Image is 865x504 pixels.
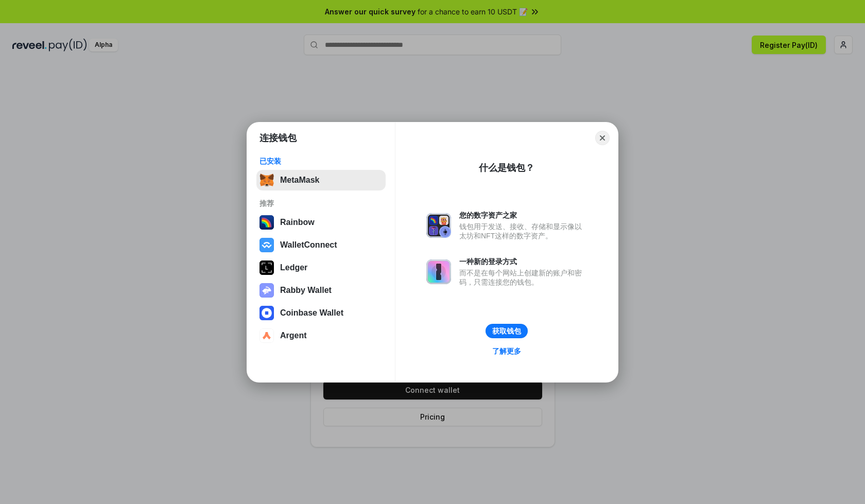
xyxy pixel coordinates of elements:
[256,257,386,278] button: Ledger
[492,326,521,336] div: 获取钱包
[259,157,383,166] div: 已安装
[256,170,386,190] button: MetaMask
[280,240,337,250] div: WalletConnect
[256,280,386,301] button: Rabby Wallet
[280,286,332,295] div: Rabby Wallet
[259,199,383,208] div: 推荐
[256,303,386,323] button: Coinbase Wallet
[486,344,527,358] a: 了解更多
[492,346,521,356] div: 了解更多
[256,212,386,233] button: Rainbow
[259,132,297,144] h1: 连接钱包
[259,238,274,252] img: svg+xml,%3Csvg%20width%3D%2228%22%20height%3D%2228%22%20viewBox%3D%220%200%2028%2028%22%20fill%3D...
[595,131,610,145] button: Close
[259,173,274,187] img: svg+xml,%3Csvg%20fill%3D%22none%22%20height%3D%2233%22%20viewBox%3D%220%200%2035%2033%22%20width%...
[256,325,386,346] button: Argent
[479,162,534,174] div: 什么是钱包？
[259,283,274,298] img: svg+xml,%3Csvg%20xmlns%3D%22http%3A%2F%2Fwww.w3.org%2F2000%2Fsvg%22%20fill%3D%22none%22%20viewBox...
[280,218,315,227] div: Rainbow
[259,215,274,230] img: svg+xml,%3Csvg%20width%3D%22120%22%20height%3D%22120%22%20viewBox%3D%220%200%20120%20120%22%20fil...
[280,308,343,318] div: Coinbase Wallet
[486,324,528,338] button: 获取钱包
[259,306,274,320] img: svg+xml,%3Csvg%20width%3D%2228%22%20height%3D%2228%22%20viewBox%3D%220%200%2028%2028%22%20fill%3D...
[280,263,307,272] div: Ledger
[280,176,319,185] div: MetaMask
[259,328,274,343] img: svg+xml,%3Csvg%20width%3D%2228%22%20height%3D%2228%22%20viewBox%3D%220%200%2028%2028%22%20fill%3D...
[459,222,587,240] div: 钱包用于发送、接收、存储和显示像以太坊和NFT这样的数字资产。
[426,259,451,284] img: svg+xml,%3Csvg%20xmlns%3D%22http%3A%2F%2Fwww.w3.org%2F2000%2Fsvg%22%20fill%3D%22none%22%20viewBox...
[256,235,386,255] button: WalletConnect
[280,331,307,340] div: Argent
[426,213,451,238] img: svg+xml,%3Csvg%20xmlns%3D%22http%3A%2F%2Fwww.w3.org%2F2000%2Fsvg%22%20fill%3D%22none%22%20viewBox...
[459,211,587,220] div: 您的数字资产之家
[459,257,587,266] div: 一种新的登录方式
[259,260,274,275] img: svg+xml,%3Csvg%20xmlns%3D%22http%3A%2F%2Fwww.w3.org%2F2000%2Fsvg%22%20width%3D%2228%22%20height%3...
[459,268,587,287] div: 而不是在每个网站上创建新的账户和密码，只需连接您的钱包。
